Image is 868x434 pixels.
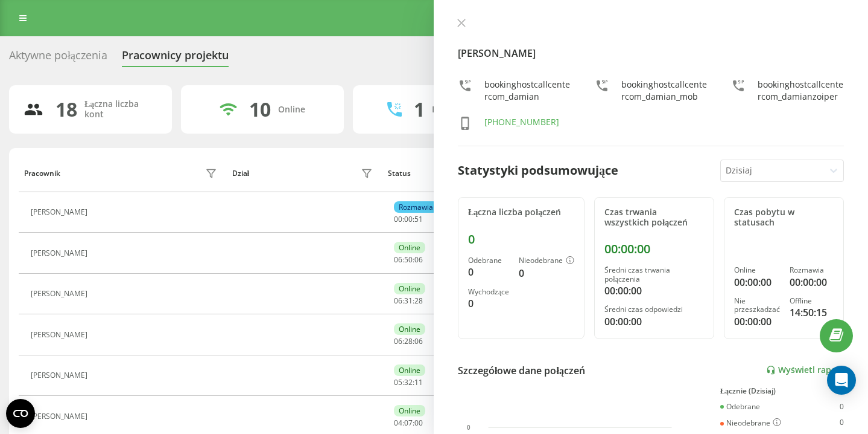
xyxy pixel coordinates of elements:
[394,283,425,294] div: Online
[24,169,60,178] div: Pracownik
[388,169,411,178] div: Status
[394,378,423,387] div: : :
[604,207,704,228] div: Czas trwania wszystkich połączeń
[758,79,844,103] div: bookinghostcallcentercom_damianzoiper
[604,314,704,329] div: 00:00:00
[468,265,509,279] div: 0
[734,297,780,314] div: Nie przeszkadzać
[31,249,90,257] div: [PERSON_NAME]
[84,99,157,120] div: Łączna liczba kont
[31,331,90,339] div: [PERSON_NAME]
[484,116,559,128] a: [PHONE_NUMBER]
[468,232,574,247] div: 0
[790,297,834,305] div: Offline
[720,403,760,411] div: Odebrane
[604,305,704,314] div: Średni czas odpowiedzi
[604,283,704,298] div: 00:00:00
[604,266,704,283] div: Średni czas trwania połączenia
[414,254,423,265] span: 06
[394,377,402,387] span: 05
[394,336,402,346] span: 06
[720,387,844,395] div: Łącznie (Dzisiaj)
[468,288,509,296] div: Wychodzące
[394,201,438,213] div: Rozmawia
[394,214,402,224] span: 00
[414,214,423,224] span: 51
[394,419,423,427] div: : :
[519,256,574,266] div: Nieodebrane
[394,337,423,346] div: : :
[604,242,704,256] div: 00:00:00
[734,207,834,228] div: Czas pobytu w statusach
[519,266,574,280] div: 0
[394,242,425,253] div: Online
[278,105,305,115] div: Online
[232,169,249,178] div: Dział
[414,418,423,428] span: 00
[790,305,834,320] div: 14:50:15
[790,266,834,274] div: Rozmawia
[31,412,90,421] div: [PERSON_NAME]
[31,208,90,216] div: [PERSON_NAME]
[249,98,271,121] div: 10
[468,256,509,265] div: Odebrane
[404,336,413,346] span: 28
[122,49,229,68] div: Pracownicy projektu
[840,403,844,411] div: 0
[414,377,423,387] span: 11
[414,336,423,346] span: 06
[394,323,425,335] div: Online
[404,214,413,224] span: 00
[55,98,77,121] div: 18
[404,254,413,265] span: 50
[394,405,425,416] div: Online
[394,256,423,264] div: : :
[720,418,781,428] div: Nieodebrane
[766,365,844,375] a: Wyświetl raport
[621,79,708,103] div: bookinghostcallcentercom_damian_mob
[827,366,856,395] div: Open Intercom Messenger
[432,105,480,115] div: Rozmawiają
[468,207,574,218] div: Łączna liczba połączeń
[394,296,402,306] span: 06
[467,424,470,430] text: 0
[6,399,35,428] button: Open CMP widget
[790,275,834,290] div: 00:00:00
[9,49,107,68] div: Aktywne połączenia
[31,371,90,380] div: [PERSON_NAME]
[404,418,413,428] span: 07
[414,296,423,306] span: 28
[394,297,423,305] div: : :
[404,296,413,306] span: 31
[394,418,402,428] span: 04
[840,418,844,428] div: 0
[468,296,509,311] div: 0
[458,161,618,180] div: Statystyki podsumowujące
[484,79,571,103] div: bookinghostcallcentercom_damian
[734,314,780,329] div: 00:00:00
[394,215,423,224] div: : :
[734,275,780,290] div: 00:00:00
[394,364,425,376] div: Online
[394,254,402,265] span: 06
[414,98,425,121] div: 1
[734,266,780,274] div: Online
[31,290,90,298] div: [PERSON_NAME]
[404,377,413,387] span: 32
[458,46,844,60] h4: [PERSON_NAME]
[458,363,585,378] div: Szczegółowe dane połączeń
